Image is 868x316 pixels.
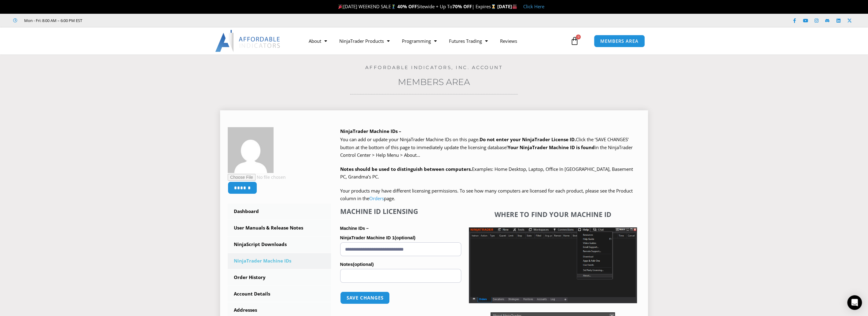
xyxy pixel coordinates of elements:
[395,235,415,240] span: (optional)
[494,34,523,48] a: Reviews
[480,136,576,142] b: Do not enter your NinjaTrader License ID.
[443,34,494,48] a: Futures Trading
[228,237,331,252] a: NinjaScript Downloads
[847,295,862,310] div: Open Intercom Messenger
[497,3,517,9] strong: [DATE]
[228,270,331,285] a: Order History
[340,166,633,180] span: Examples: Home Desktop, Laptop, Office In [GEOGRAPHIC_DATA], Basement PC, Grandma’s PC.
[397,3,417,9] strong: 40% OFF
[365,64,503,70] a: Affordable Indicators, Inc. Account
[561,32,588,50] a: 0
[340,292,390,304] button: Save changes
[340,128,401,134] b: NinjaTrader Machine IDs –
[303,34,568,48] nav: Menu
[340,166,472,172] strong: Notes should be used to distinguish between computers.
[340,207,461,215] h4: Machine ID Licensing
[303,34,333,48] a: About
[369,195,384,201] a: Orders
[215,30,281,52] img: LogoAI | Affordable Indicators – NinjaTrader
[228,220,331,236] a: User Manuals & Release Notes
[469,210,637,218] h4: Where to find your Machine ID
[228,286,331,302] a: Account Details
[340,136,633,158] span: Click the ‘SAVE CHANGES’ button at the bottom of this page to immediately update the licensing da...
[340,136,480,142] span: You can add or update your NinjaTrader Machine IDs on this page.
[340,233,461,242] label: NinjaTrader Machine ID 1
[576,35,581,39] span: 0
[228,127,274,173] img: 6a77f1cb8eab9a104d3670f68551ad9b89822851f393040af3207301672f12bf
[508,144,595,150] strong: Your NinjaTrader Machine ID is found
[353,262,373,267] span: (optional)
[469,227,637,303] img: Screenshot 2025-01-17 1155544 | Affordable Indicators – NinjaTrader
[340,226,369,231] strong: Machine IDs –
[91,17,182,24] iframe: Customer reviews powered by Trustpilot
[340,188,633,202] span: Your products may have different licensing permissions. To see how many computers are licensed fo...
[337,3,497,9] span: [DATE] WEEKEND SALE Sitewide + Up To | Expires
[512,4,517,9] img: 🏭
[228,204,331,219] a: Dashboard
[523,3,544,9] a: Click Here
[491,4,496,9] img: ⌛
[391,4,396,9] img: 🏌️‍♂️
[600,39,638,43] span: MEMBERS AREA
[333,34,396,48] a: NinjaTrader Products
[452,3,472,9] strong: 70% OFF
[594,35,645,47] a: MEMBERS AREA
[398,77,470,87] a: Members Area
[338,4,343,9] img: 🎉
[23,17,82,24] span: Mon - Fri: 8:00 AM – 6:00 PM EST
[340,260,461,269] label: Notes
[228,253,331,269] a: NinjaTrader Machine IDs
[396,34,443,48] a: Programming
